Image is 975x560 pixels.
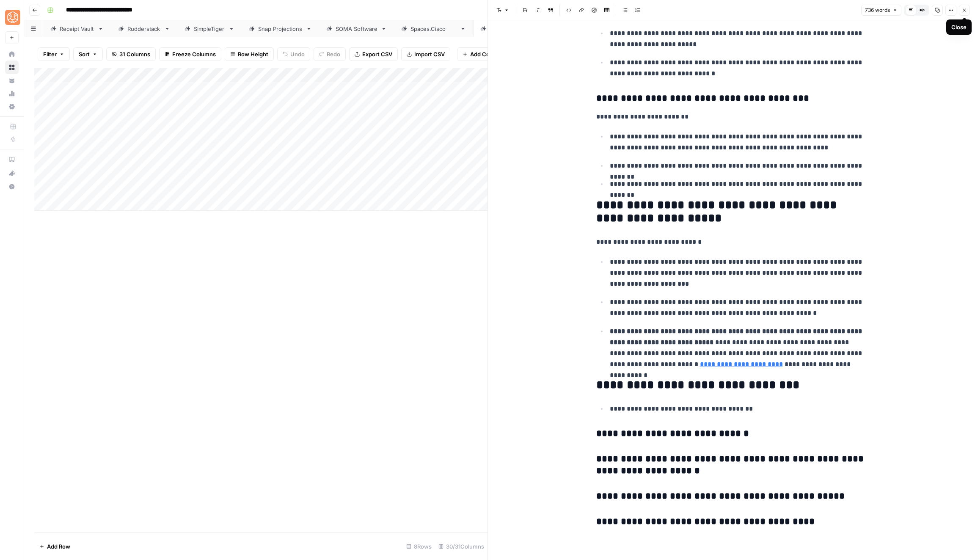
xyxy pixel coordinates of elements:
[47,542,70,551] span: Add Row
[159,47,221,61] button: Freeze Columns
[73,47,103,61] button: Sort
[473,20,552,37] a: [DOMAIN_NAME]
[5,100,19,113] a: Settings
[5,153,19,166] a: AirOps Academy
[861,5,901,16] button: 736 words
[435,540,487,553] div: 30/31 Columns
[327,50,340,58] span: Redo
[119,50,150,58] span: 31 Columns
[349,47,398,61] button: Export CSV
[38,47,70,61] button: Filter
[60,25,94,33] div: Receipt Vault
[5,180,19,193] button: Help + Support
[951,23,967,31] div: Close
[258,25,303,33] div: Snap Projections
[177,20,242,37] a: SimpleTiger
[111,20,177,37] a: Rudderstack
[290,50,305,58] span: Undo
[319,20,394,37] a: SOMA Software
[457,47,508,61] button: Add Column
[238,50,268,58] span: Row Height
[314,47,346,61] button: Redo
[277,47,310,61] button: Undo
[470,50,503,58] span: Add Column
[5,10,20,25] img: SimpleTiger Logo
[43,50,57,58] span: Filter
[336,25,377,33] div: SOMA Software
[225,47,274,61] button: Row Height
[5,74,19,87] a: Your Data
[5,61,19,74] a: Browse
[401,47,450,61] button: Import CSV
[5,47,19,61] a: Home
[865,6,890,14] span: 736 words
[5,87,19,100] a: Usage
[194,25,225,33] div: SimpleTiger
[106,47,156,61] button: 31 Columns
[362,50,392,58] span: Export CSV
[403,540,435,553] div: 8 Rows
[394,20,473,37] a: [DOMAIN_NAME]
[79,50,90,58] span: Sort
[34,540,75,553] button: Add Row
[414,50,445,58] span: Import CSV
[6,167,18,179] div: What's new?
[172,50,216,58] span: Freeze Columns
[127,25,161,33] div: Rudderstack
[242,20,319,37] a: Snap Projections
[5,166,19,180] button: What's new?
[410,25,457,33] div: [DOMAIN_NAME]
[43,20,111,37] a: Receipt Vault
[5,7,19,28] button: Workspace: SimpleTiger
